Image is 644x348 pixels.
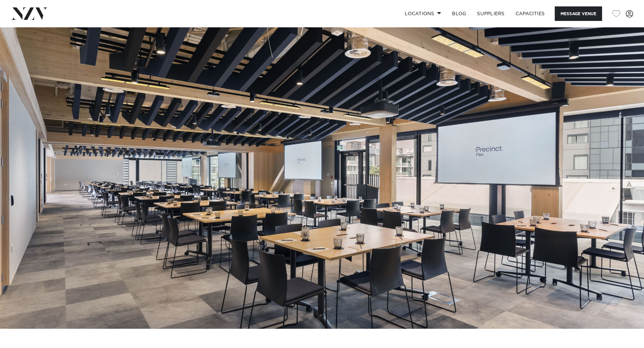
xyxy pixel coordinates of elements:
[399,6,447,21] a: Locations
[447,6,472,21] a: BLOG
[510,6,550,21] a: Capacities
[11,7,48,20] img: nzv-logo.png
[555,6,602,21] button: Message Venue
[472,6,510,21] a: SUPPLIERS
